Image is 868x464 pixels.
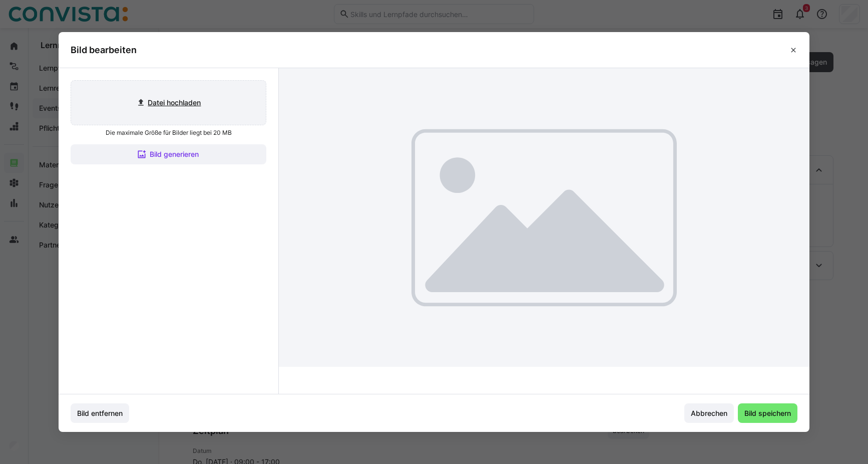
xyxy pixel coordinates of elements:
span: Bild generieren [148,149,200,159]
span: Abbrechen [689,408,729,418]
button: Bild entfernen [71,403,129,423]
span: Bild entfernen [76,408,124,418]
img: image-placeholder.svg [279,68,809,367]
button: Abbrechen [684,403,734,423]
h3: Bild bearbeiten [71,44,137,56]
button: Bild generieren [71,144,266,164]
button: Bild speichern [738,403,797,423]
span: Die maximale Größe für Bilder liegt bei 20 MB [106,129,232,136]
span: Bild speichern [743,408,792,418]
